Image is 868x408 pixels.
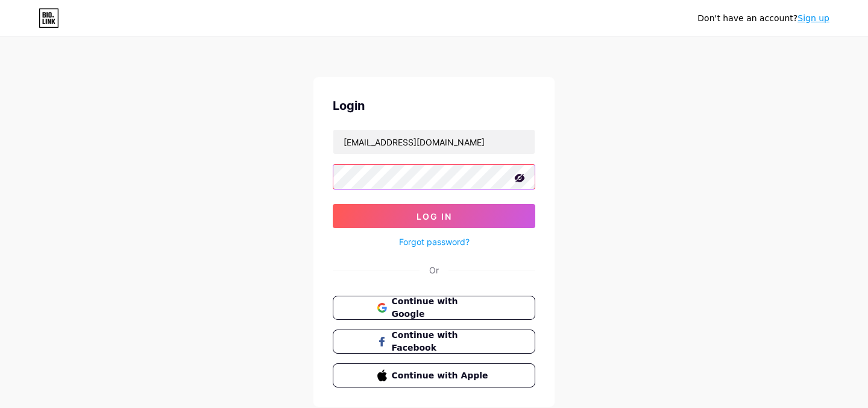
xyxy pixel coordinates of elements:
[333,204,535,228] button: Log In
[333,363,535,387] button: Continue with Apple
[417,211,452,222] span: Log In
[392,295,491,320] span: Continue with Google
[797,13,829,23] a: Sign up
[333,330,535,354] button: Continue with Facebook
[399,235,470,248] a: Forgot password?
[392,329,491,354] span: Continue with Facebook
[697,12,829,25] div: Don't have an account?
[333,130,535,154] input: Username
[429,264,439,276] div: Or
[333,296,535,320] button: Continue with Google
[333,97,535,115] div: Login
[392,369,491,382] span: Continue with Apple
